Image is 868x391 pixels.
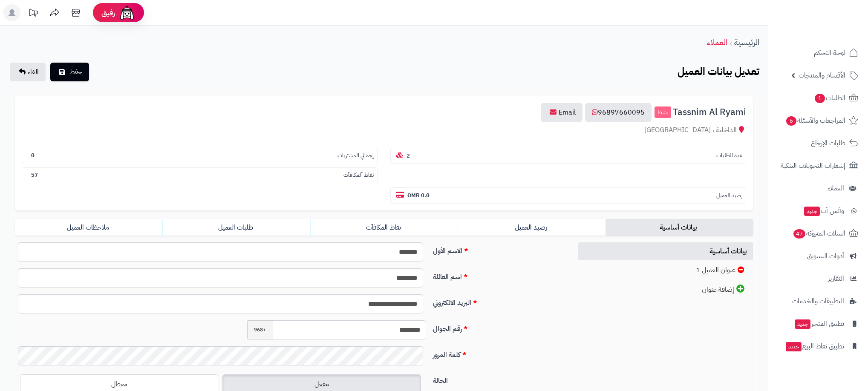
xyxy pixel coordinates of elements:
b: 2 [407,152,410,160]
span: 6 [786,116,796,126]
label: البريد الالكتروني [430,294,569,308]
span: +968 [247,320,273,339]
b: 57 [31,171,38,179]
small: نشط [655,106,671,118]
label: الاسم الأول [430,242,569,256]
span: وآتس آب [803,205,844,217]
span: 1 [814,93,825,103]
a: الغاء [10,63,46,81]
span: جديد [786,342,802,351]
span: رفيق [101,8,115,18]
div: الداخلية ، [GEOGRAPHIC_DATA] [22,125,746,135]
a: نقاط المكافآت [310,219,458,236]
b: تعديل بيانات العميل [678,64,759,79]
small: رصيد العميل [716,192,742,200]
a: العملاء [707,36,727,49]
span: السلات المتروكة [793,227,845,239]
span: 47 [793,229,806,239]
a: تطبيق نقاط البيعجديد [773,336,863,356]
a: ملاحظات العميل [15,219,162,236]
label: كلمة المرور [430,346,569,360]
a: العملاء [773,178,863,198]
b: 0 [31,151,35,159]
a: طلبات العميل [162,219,310,236]
span: أدوات التسويق [807,250,844,262]
span: الطلبات [814,92,845,104]
a: بيانات أساسية [606,219,753,236]
a: المراجعات والأسئلة6 [773,110,863,131]
a: 96897660095 [585,103,652,122]
span: إشعارات التحويلات البنكية [781,160,845,172]
span: تطبيق نقاط البيع [785,340,844,352]
span: جديد [795,319,810,329]
a: التطبيقات والخدمات [773,291,863,311]
small: إجمالي المشتريات [337,152,374,160]
span: حفظ [69,67,82,77]
span: المراجعات والأسئلة [785,115,845,126]
a: أدوات التسويق [773,246,863,266]
a: إضافة عنوان [578,280,753,299]
img: ai-face.png [118,4,136,21]
span: التطبيقات والخدمات [792,295,844,307]
span: جديد [804,207,820,216]
a: رصيد العميل [458,219,605,236]
a: إشعارات التحويلات البنكية [773,155,863,176]
span: العملاء [828,182,844,194]
small: عدد الطلبات [716,152,742,160]
a: الطلبات1 [773,88,863,108]
span: طلبات الإرجاع [811,137,845,149]
span: مفعل [314,379,329,389]
a: وآتس آبجديد [773,201,863,221]
span: لوحة التحكم [814,47,845,59]
a: التقارير [773,268,863,289]
a: الرئيسية [734,36,759,49]
a: لوحة التحكم [773,43,863,63]
button: حفظ [50,63,89,81]
span: الأقسام والمنتجات [799,69,845,81]
a: Email [541,103,583,122]
a: بيانات أساسية [578,242,753,261]
a: تحديثات المنصة [23,4,44,23]
span: تطبيق المتجر [794,318,844,330]
span: معطل [111,379,127,389]
span: التقارير [828,273,844,285]
label: اسم العائلة [430,268,569,282]
img: logo-2.png [810,15,860,33]
span: الغاء [28,67,39,77]
a: تطبيق المتجرجديد [773,313,863,334]
a: طلبات الإرجاع [773,133,863,153]
label: الحالة [430,372,569,386]
b: 0.0 OMR [407,191,430,199]
span: Tassnim Al Ryami [673,107,746,117]
a: عنوان العميل 1 [578,261,753,279]
a: السلات المتروكة47 [773,223,863,244]
label: رقم الجوال [430,320,569,334]
small: نقاط ألمكافآت [343,171,374,179]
